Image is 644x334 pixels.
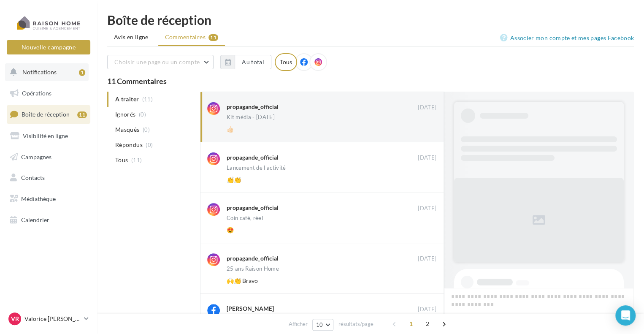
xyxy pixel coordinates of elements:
span: Répondus [115,141,143,149]
a: Associer mon compte et mes pages Facebook [500,33,634,43]
div: [PERSON_NAME] [227,304,274,313]
span: Boîte de réception [22,111,70,118]
span: (0) [139,111,146,118]
span: Campagnes [21,153,51,160]
span: VR [11,315,19,323]
span: [DATE] [418,104,436,111]
span: (11) [131,157,142,163]
span: 👏👏 [227,176,241,183]
div: propagande_official [227,254,279,263]
span: (0) [146,141,153,148]
span: Tous [115,156,128,164]
div: Boîte de réception [107,14,634,26]
div: 11 [77,111,87,118]
div: Tous [275,53,297,71]
span: Choisir une page ou un compte [114,58,200,65]
div: Coin café, réel [227,215,263,221]
span: Contacts [21,174,45,181]
a: Visibilité en ligne [5,127,92,145]
button: Choisir une page ou un compte [107,55,214,69]
span: 10 [316,321,323,328]
a: Campagnes [5,148,92,166]
a: Contacts [5,169,92,187]
div: Open Intercom Messenger [615,305,636,326]
a: Médiathèque [5,190,92,208]
span: 🙌👏 Bravo [227,277,258,284]
button: Au total [220,55,271,69]
button: 10 [312,319,334,331]
span: 👍🏻 [227,125,234,133]
div: propagande_official [227,153,279,162]
div: 1 [79,69,85,76]
a: Opérations [5,84,92,102]
span: Masqués [115,125,139,134]
div: 25 ans Raison Home [227,266,279,272]
div: propagande_official [227,204,279,212]
span: 2 [421,317,434,331]
a: VR Valorice [PERSON_NAME] [7,311,90,327]
span: Calendrier [21,216,49,223]
a: Boîte de réception11 [5,105,92,123]
span: Notifications [22,68,57,76]
div: Kit média - [DATE] [227,114,275,120]
span: 1 [404,317,418,331]
span: Avis en ligne [114,33,149,41]
span: résultats/page [338,320,373,328]
a: Calendrier [5,211,92,229]
div: propagande_official [227,103,279,111]
div: Lancement de l'activité [227,165,286,171]
span: [DATE] [418,306,436,313]
div: 11 Commentaires [107,77,634,85]
span: (0) [143,126,150,133]
span: Opérations [22,90,51,97]
span: Médiathèque [21,195,56,202]
p: Valorice [PERSON_NAME] [24,315,81,323]
span: 😍 [227,226,234,234]
button: Notifications 1 [5,63,89,81]
span: Visibilité en ligne [23,132,68,139]
button: Nouvelle campagne [7,40,90,54]
span: [DATE] [418,205,436,212]
span: Afficher [289,320,308,328]
button: Au total [235,55,271,69]
span: [DATE] [418,255,436,263]
span: [DATE] [418,154,436,162]
span: Ignorés [115,110,135,119]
